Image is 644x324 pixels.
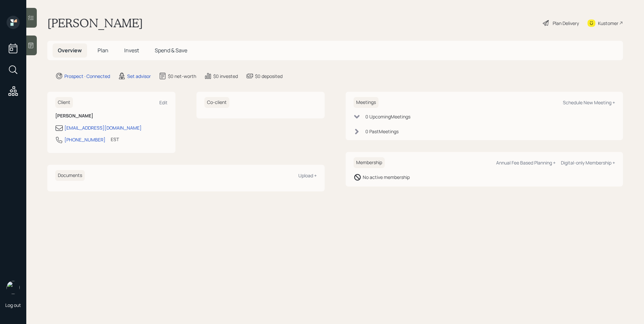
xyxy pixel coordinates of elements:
[64,124,142,131] div: [EMAIL_ADDRESS][DOMAIN_NAME]
[363,174,410,181] div: No active membership
[168,73,196,80] div: $0 net-worth
[155,47,187,54] span: Spend & Save
[124,47,139,54] span: Invest
[298,172,317,179] div: Upload +
[111,136,119,143] div: EST
[213,73,238,80] div: $0 invested
[7,281,20,294] img: retirable_logo.png
[354,157,385,168] h6: Membership
[55,97,73,108] h6: Client
[598,20,618,27] div: Kustomer
[159,99,168,106] div: Edit
[64,73,110,80] div: Prospect · Connected
[64,136,105,143] div: [PHONE_NUMBER]
[127,73,151,80] div: Set advisor
[5,302,21,308] div: Log out
[365,128,399,135] div: 0 Past Meeting s
[55,113,168,119] h6: [PERSON_NAME]
[204,97,229,108] h6: Co-client
[255,73,283,80] div: $0 deposited
[496,160,556,166] div: Annual Fee Based Planning +
[55,170,85,181] h6: Documents
[563,99,615,106] div: Schedule New Meeting +
[47,16,143,30] h1: [PERSON_NAME]
[58,47,82,54] span: Overview
[561,160,615,166] div: Digital-only Membership +
[98,47,108,54] span: Plan
[354,97,379,108] h6: Meetings
[553,20,579,27] div: Plan Delivery
[365,113,410,120] div: 0 Upcoming Meeting s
